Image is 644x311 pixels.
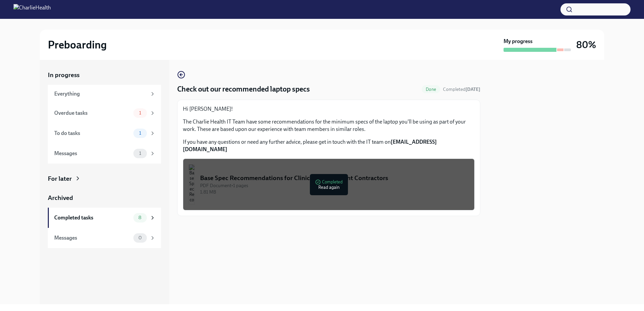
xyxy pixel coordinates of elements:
[135,151,145,156] span: 1
[183,105,475,113] p: Hi [PERSON_NAME]!
[13,4,51,15] img: CharlieHealth
[189,164,195,205] img: Base Spec Recommendations for Clinical Independent Contractors
[200,182,469,189] div: PDF Document • 1 pages
[54,130,131,137] div: To do tasks
[183,118,475,133] p: The Charlie Health IT Team have some recommendations for the minimum specs of the laptop you'll b...
[48,71,161,79] a: In progress
[48,174,72,183] div: For later
[134,235,146,240] span: 0
[183,159,475,210] button: Base Spec Recommendations for Clinical Independent ContractorsPDF Document•1 pages1.81 MBComplete...
[465,87,480,92] strong: [DATE]
[48,85,161,103] a: Everything
[54,109,131,117] div: Overdue tasks
[48,174,161,183] a: For later
[48,38,107,51] h2: Preboarding
[48,208,161,228] a: Completed tasks8
[504,38,533,45] strong: My progress
[183,138,475,153] p: If you have any questions or need any further advice, please get in touch with the IT team on
[576,39,596,51] h3: 80%
[443,87,480,92] span: Completed
[48,123,161,143] a: To do tasks1
[54,214,131,221] div: Completed tasks
[135,110,145,115] span: 1
[200,174,469,182] div: Base Spec Recommendations for Clinical Independent Contractors
[48,143,161,164] a: Messages1
[134,215,146,220] span: 8
[177,84,310,94] h4: Check out our recommended laptop specs
[48,103,161,123] a: Overdue tasks1
[48,228,161,248] a: Messages0
[54,150,131,157] div: Messages
[135,131,145,136] span: 1
[48,194,161,202] a: Archived
[200,189,469,195] div: 1.81 MB
[422,87,440,92] span: Done
[443,86,480,93] span: September 29th, 2025 18:23
[54,234,131,242] div: Messages
[54,90,147,98] div: Everything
